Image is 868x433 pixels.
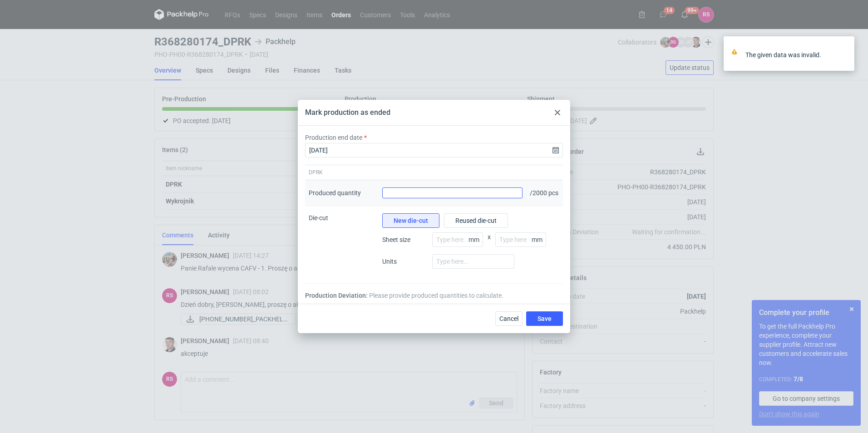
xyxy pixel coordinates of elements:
div: / 2000 pcs [526,180,563,206]
button: Cancel [495,311,523,326]
div: Produced quantity [309,188,361,197]
span: New die-cut [394,217,428,224]
button: Save [526,311,563,326]
input: Type here... [495,232,546,247]
p: mm [469,236,483,243]
div: Mark production as ended [305,108,390,118]
button: New die-cut [382,213,439,228]
span: Save [538,315,552,322]
button: close [841,50,847,59]
div: The given data was invalid. [745,50,841,59]
span: DPRK [309,169,323,176]
button: Reused die-cut [444,213,508,228]
span: Units [382,257,428,266]
p: mm [532,236,546,243]
span: Sheet size [382,235,428,244]
span: Cancel [499,315,518,322]
label: Production end date [305,133,362,142]
span: x [488,232,491,254]
div: Production Deviation: [305,291,563,300]
span: Please provide produced quantities to calculate. [369,291,503,300]
span: Reused die-cut [455,217,497,224]
input: Type here... [432,254,514,269]
div: Die-cut [305,206,379,284]
input: Type here... [432,232,483,247]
